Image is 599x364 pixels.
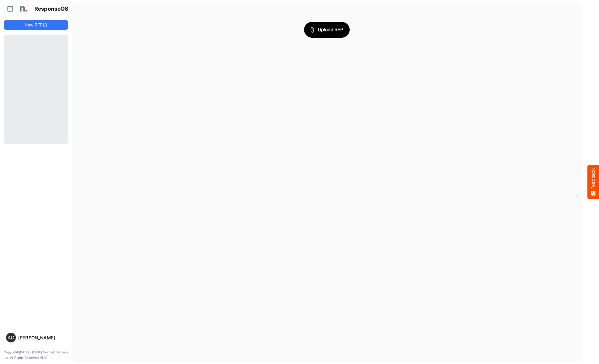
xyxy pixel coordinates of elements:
[4,35,68,144] div: Loading...
[8,335,14,340] span: AD
[304,22,350,38] button: Upload RFP
[17,3,29,15] img: Northell
[4,350,68,360] p: Copyright [DATE] - [DATE] Northell Partners Ltd. All Rights Reserved. v1.1.0
[310,26,343,34] span: Upload RFP
[18,335,66,340] div: [PERSON_NAME]
[587,165,599,199] button: Feedback
[34,6,69,12] h1: ResponseOS
[4,20,68,30] button: New RFP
